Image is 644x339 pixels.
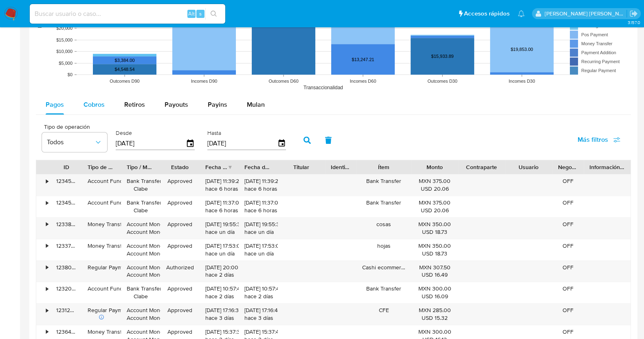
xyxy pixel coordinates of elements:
a: Notificaciones [518,10,525,17]
span: Alt [188,10,195,18]
button: search-icon [205,8,222,20]
span: Accesos rápidos [464,9,510,18]
p: baltazar.cabreradupeyron@mercadolibre.com.mx [545,10,627,18]
input: Buscar usuario o caso... [30,9,225,19]
span: 3.157.0 [627,19,640,26]
span: s [199,10,202,18]
a: Salir [629,9,638,18]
